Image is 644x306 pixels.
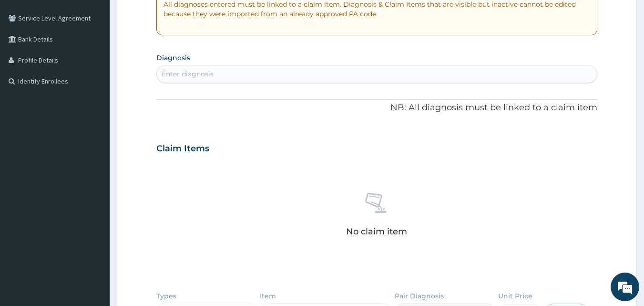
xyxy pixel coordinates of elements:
h3: Claim Items [156,144,209,154]
label: Diagnosis [156,53,190,63]
div: Enter diagnosis [162,69,214,79]
p: No claim item [346,227,407,236]
p: NB: All diagnosis must be linked to a claim item [156,102,598,114]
